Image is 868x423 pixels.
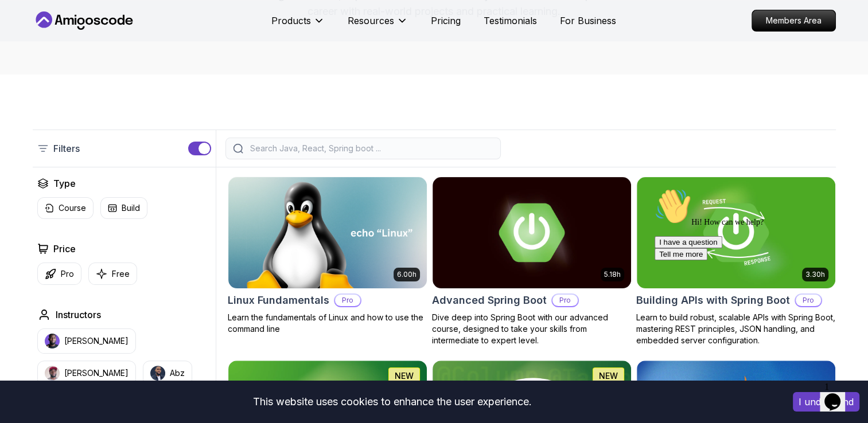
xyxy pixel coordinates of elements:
button: Products [271,14,325,37]
p: Abz [170,367,185,379]
p: Course [59,202,86,214]
a: Linux Fundamentals card6.00hLinux FundamentalsProLearn the fundamentals of Linux and how to use t... [228,177,427,335]
p: Pro [61,268,74,280]
p: Learn the fundamentals of Linux and how to use the command line [228,312,427,335]
h2: Price [53,242,76,256]
div: This website uses cookies to enhance the user experience. [9,389,776,414]
img: Building APIs with Spring Boot card [637,177,835,288]
h2: Instructors [56,308,101,322]
iframe: chat widget [820,377,857,412]
p: Pro [335,295,360,306]
a: Advanced Spring Boot card5.18hAdvanced Spring BootProDive deep into Spring Boot with our advanced... [432,177,632,346]
p: Members Area [752,10,835,31]
button: Build [100,197,147,219]
p: Filters [53,142,80,155]
h2: Building APIs with Spring Boot [636,292,790,308]
p: Pro [552,295,578,306]
img: instructor img [45,334,60,348]
a: Pricing [431,14,461,28]
p: NEW [599,370,618,382]
div: 👋Hi! How can we help?I have a questionTell me more [5,5,211,77]
p: Learn to build robust, scalable APIs with Spring Boot, mastering REST principles, JSON handling, ... [636,312,836,346]
p: NEW [395,370,414,382]
button: Free [88,263,137,285]
iframe: chat widget [650,183,857,371]
a: Testimonials [484,14,537,28]
span: Hi! How can we help? [5,34,114,43]
button: Accept cookies [793,392,859,412]
h2: Advanced Spring Boot [432,292,547,308]
button: Resources [348,14,408,37]
h2: Linux Fundamentals [228,292,329,308]
img: instructor img [150,366,165,381]
p: Dive deep into Spring Boot with our advanced course, designed to take your skills from intermedia... [432,312,632,346]
button: Pro [37,263,81,285]
img: instructor img [45,366,60,381]
p: Build [122,202,140,214]
p: Free [112,268,130,280]
p: [PERSON_NAME] [64,335,129,347]
p: 5.18h [604,270,621,279]
a: Members Area [752,10,836,32]
a: For Business [560,14,616,28]
img: Linux Fundamentals card [228,177,427,288]
button: instructor img[PERSON_NAME] [37,328,136,354]
p: Resources [348,14,394,28]
a: Building APIs with Spring Boot card3.30hBuilding APIs with Spring BootProLearn to build robust, s... [636,177,836,346]
p: [PERSON_NAME] [64,367,129,379]
img: :wave: [5,5,41,41]
button: instructor img[PERSON_NAME] [37,361,136,386]
button: Tell me more [5,65,57,77]
button: I have a question [5,53,72,65]
button: instructor imgAbz [143,361,192,386]
button: Course [37,197,94,219]
img: Advanced Spring Boot card [433,177,631,288]
p: Products [271,14,311,28]
p: 6.00h [397,270,417,279]
input: Search Java, React, Spring boot ... [248,143,493,154]
h2: Type [53,177,76,190]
